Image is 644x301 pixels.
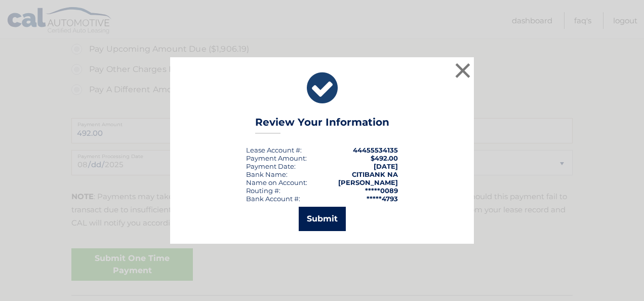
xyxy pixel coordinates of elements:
[246,154,307,162] div: Payment Amount:
[246,162,296,170] div: :
[246,162,294,170] span: Payment Date
[246,146,302,154] div: Lease Account #:
[246,186,280,195] div: Routing #:
[374,162,398,170] span: [DATE]
[371,154,398,162] span: $492.00
[246,178,307,186] div: Name on Account:
[352,170,398,178] strong: CITIBANK NA
[255,116,389,134] h3: Review Your Information
[353,146,398,154] strong: 44455534135
[246,195,300,203] div: Bank Account #:
[246,170,288,178] div: Bank Name:
[338,178,398,186] strong: [PERSON_NAME]
[453,60,473,81] button: ×
[299,207,346,231] button: Submit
